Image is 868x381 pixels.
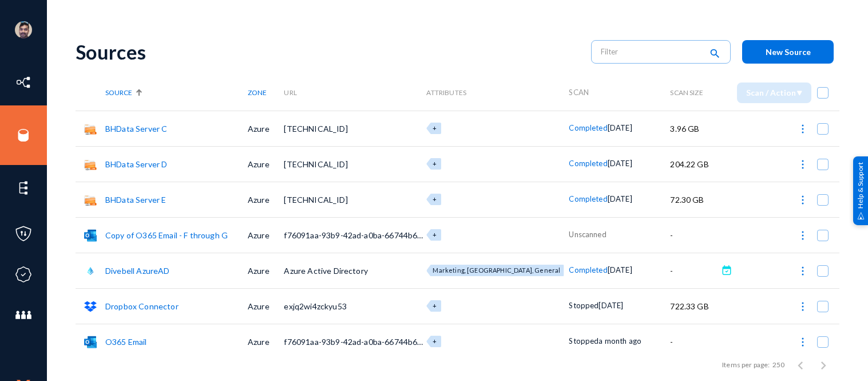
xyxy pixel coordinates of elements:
[76,40,580,64] div: Sources
[797,159,808,170] img: icon-more.svg
[84,265,97,277] img: azuread.png
[569,230,606,239] span: Unscanned
[84,229,97,242] img: o365mail.svg
[670,111,718,146] td: 3.96 GB
[105,88,132,97] span: Source
[15,21,32,38] img: ACg8ocK1ZkZ6gbMmCU1AeqPIsBvrTWeY1xNXvgxNjkUXxjcqAiPEIvU=s96-c
[15,127,32,144] img: icon-sources.svg
[742,40,834,64] button: New Source
[248,88,284,97] div: Zone
[284,124,347,133] span: [TECHNICAL_ID]
[284,159,347,169] span: [TECHNICAL_ID]
[670,146,718,182] td: 204.22 GB
[284,88,296,97] span: URL
[84,194,97,206] img: smb.png
[789,353,812,376] button: Previous page
[248,111,284,146] td: Azure
[248,182,284,217] td: Azure
[433,124,437,132] span: +
[84,158,97,171] img: smb.png
[670,88,703,97] span: Scan Size
[105,230,228,240] a: Copy of O365 Email - F through G
[797,230,808,241] img: icon-more.svg
[433,302,437,309] span: +
[284,337,440,347] span: f76091aa-93b9-42ad-a0ba-66744b65c468
[15,225,32,242] img: icon-policies.svg
[105,195,166,205] a: BHData Server E
[426,88,466,97] span: Attributes
[670,253,718,288] td: -
[84,336,97,348] img: o365mail.svg
[608,194,632,203] span: [DATE]
[670,324,718,359] td: -
[433,266,560,274] span: Marketing, [GEOGRAPHIC_DATA], General
[84,300,97,313] img: dropbox.svg
[284,301,346,311] span: exjq2wi4zckyu53
[105,88,248,97] div: Source
[284,230,440,240] span: f76091aa-93b9-42ad-a0ba-66744b65c468
[766,47,811,57] span: New Source
[84,123,97,135] img: smb.png
[797,265,808,277] img: icon-more.svg
[105,337,147,347] a: O365 Email
[569,159,607,168] span: Completed
[599,336,641,345] span: a month ago
[708,46,722,62] mat-icon: search
[569,301,599,310] span: Stopped
[569,336,599,345] span: Stopped
[601,43,701,60] input: Filter
[670,288,718,324] td: 722.33 GB
[670,217,718,253] td: -
[248,253,284,288] td: Azure
[248,288,284,324] td: Azure
[608,265,632,274] span: [DATE]
[608,159,632,168] span: [DATE]
[569,265,607,274] span: Completed
[15,266,32,283] img: icon-compliance.svg
[772,360,784,370] div: 250
[857,212,865,219] img: help_support.svg
[248,88,267,97] span: Zone
[797,336,808,348] img: icon-more.svg
[812,353,835,376] button: Next page
[284,266,368,276] span: Azure Active Directory
[15,74,32,91] img: icon-inventory.svg
[433,195,437,203] span: +
[248,146,284,182] td: Azure
[105,266,170,276] a: Divebell AzureAD
[599,301,623,310] span: [DATE]
[722,360,770,370] div: Items per page:
[248,324,284,359] td: Azure
[797,123,808,135] img: icon-more.svg
[105,301,179,311] a: Dropbox Connector
[15,179,32,197] img: icon-elements.svg
[797,194,808,206] img: icon-more.svg
[670,182,718,217] td: 72.30 GB
[105,159,167,169] a: BHData Server D
[433,337,437,345] span: +
[569,123,607,132] span: Completed
[105,124,167,133] a: BHData Server C
[433,160,437,167] span: +
[248,217,284,253] td: Azure
[15,307,32,324] img: icon-members.svg
[284,195,347,205] span: [TECHNICAL_ID]
[608,123,632,132] span: [DATE]
[797,301,808,312] img: icon-more.svg
[569,194,607,203] span: Completed
[433,231,437,238] span: +
[569,88,589,97] span: Scan
[853,156,868,225] div: Help & Support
